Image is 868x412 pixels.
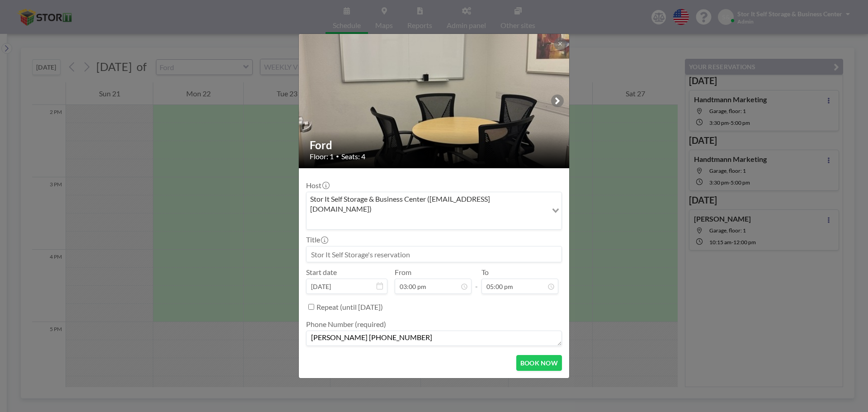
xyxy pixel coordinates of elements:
[481,268,489,277] label: To
[310,138,559,152] h2: Ford
[306,181,329,190] label: Host
[306,320,386,329] label: Phone Number (required)
[341,152,365,161] span: Seats: 4
[395,268,411,277] label: From
[307,216,547,227] input: Search for option
[306,235,327,244] label: Title
[475,271,478,291] span: -
[306,268,337,277] label: Start date
[308,194,546,214] span: Stor It Self Storage & Business Center ([EMAIL_ADDRESS][DOMAIN_NAME])
[307,246,561,262] input: Stor It Self Storage's reservation
[307,192,561,230] div: Search for option
[316,303,383,312] label: Repeat (until [DATE])
[336,153,339,160] span: •
[516,355,562,371] button: BOOK NOW
[310,152,334,161] span: Floor: 1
